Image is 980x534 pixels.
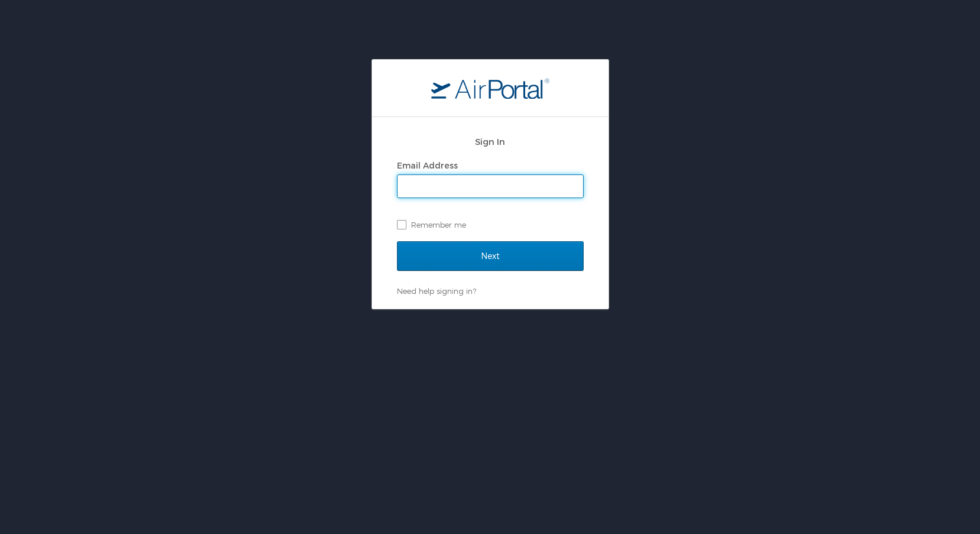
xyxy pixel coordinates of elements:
label: Email Address [397,160,458,170]
img: logo [431,77,549,99]
a: Need help signing in? [397,286,476,296]
label: Remember me [397,216,584,234]
input: Next [397,241,584,271]
h2: Sign In [397,135,584,148]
